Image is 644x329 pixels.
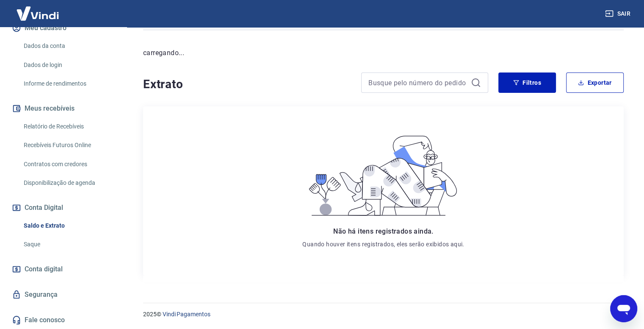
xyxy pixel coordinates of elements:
[10,99,116,118] button: Meus recebíveis
[610,295,637,322] iframe: Botão para abrir a janela de mensagens
[20,236,116,253] a: Saque
[603,6,634,22] button: Sair
[20,156,116,173] a: Contratos com credores
[566,72,624,93] button: Exportar
[20,118,116,135] a: Relatório de Recebíveis
[10,19,116,37] button: Meu cadastro
[20,56,116,74] a: Dados de login
[10,198,116,217] button: Conta Digital
[368,76,467,89] input: Busque pelo número do pedido
[302,240,464,248] p: Quando houver itens registrados, eles serão exibidos aqui.
[20,137,116,154] a: Recebíveis Futuros Online
[10,0,65,26] img: Vindi
[20,217,116,234] a: Saldo e Extrato
[10,285,116,304] a: Segurança
[143,48,624,58] p: carregando...
[143,310,624,319] p: 2025 ©
[25,263,63,275] span: Conta digital
[20,75,116,92] a: Informe de rendimentos
[333,227,433,235] span: Não há itens registrados ainda.
[20,37,116,55] a: Dados da conta
[163,311,210,318] a: Vindi Pagamentos
[498,72,556,93] button: Filtros
[10,260,116,279] a: Conta digital
[20,174,116,192] a: Disponibilização de agenda
[143,76,351,93] h4: Extrato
